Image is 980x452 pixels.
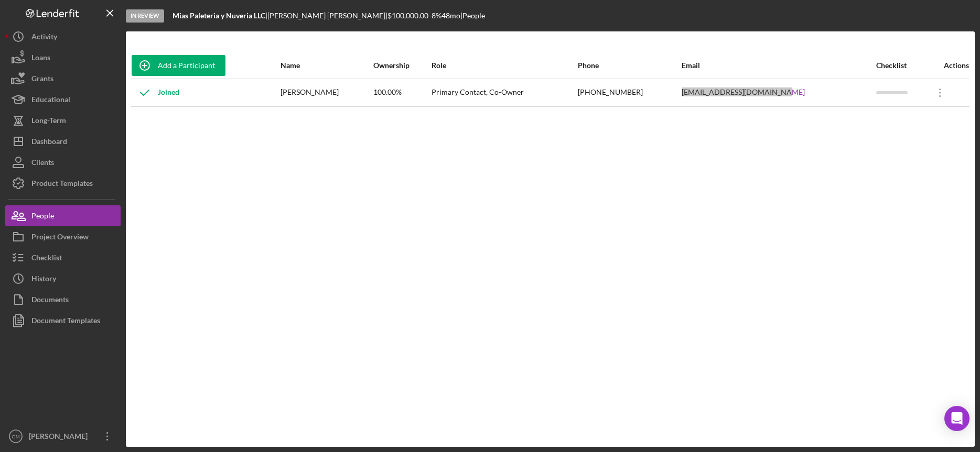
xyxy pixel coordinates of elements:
div: Document Templates [31,310,100,334]
button: Activity [5,26,121,47]
div: Educational [31,89,70,113]
div: Product Templates [31,173,93,196]
button: Long-Term [5,110,121,131]
div: Role [432,61,577,70]
div: Checklist [876,61,926,70]
div: Add a Participant [158,55,215,76]
div: Loans [31,47,50,71]
div: [PERSON_NAME] [PERSON_NAME] | [267,12,387,20]
div: 48 mo [441,12,460,20]
button: Product Templates [5,173,121,194]
div: 100.00% [373,80,430,106]
button: History [5,268,121,289]
div: Clients [31,152,54,175]
button: Loans [5,47,121,68]
button: Checklist [5,247,121,268]
button: Add a Participant [132,55,225,76]
div: [PHONE_NUMBER] [578,80,681,106]
div: People [31,205,54,229]
div: 8 % [432,12,441,20]
div: [PERSON_NAME] [26,426,94,449]
div: Name [281,61,372,70]
button: Dashboard [5,131,121,152]
button: GM[PERSON_NAME] [5,426,121,447]
div: Actions [927,61,969,70]
div: In Review [126,9,164,23]
button: Document Templates [5,310,121,331]
div: $100,000.00 [387,12,432,20]
button: Project Overview [5,226,121,247]
div: Joined [132,80,179,106]
button: Grants [5,68,121,89]
button: Documents [5,289,121,310]
div: History [31,268,56,292]
div: Long-Term [31,110,66,134]
text: GM [12,434,19,439]
div: | People [460,12,485,20]
div: Checklist [31,247,62,271]
div: Open Intercom Messenger [944,406,970,431]
button: Clients [5,152,121,173]
div: Ownership [373,61,430,70]
div: Email [682,61,876,70]
button: People [5,205,121,226]
div: Grants [31,68,53,92]
div: | [173,12,267,20]
div: Documents [31,289,69,313]
div: Project Overview [31,226,89,250]
div: Dashboard [31,131,67,155]
div: Phone [578,61,681,70]
b: Mias Paleteria y Nuveria LLC [173,11,265,20]
div: Primary Contact, Co-Owner [432,80,577,106]
a: [EMAIL_ADDRESS][DOMAIN_NAME] [682,88,805,96]
div: Activity [31,26,57,50]
button: Educational [5,89,121,110]
div: [PERSON_NAME] [281,80,372,106]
